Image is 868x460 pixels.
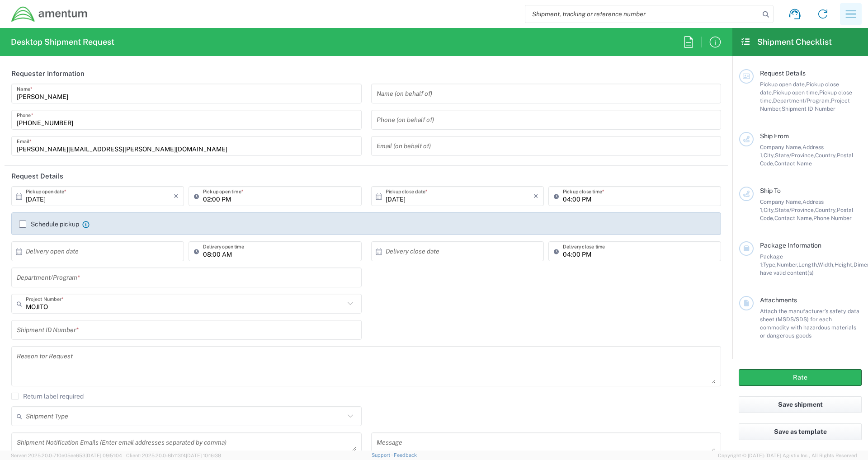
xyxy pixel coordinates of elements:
span: Length, [798,261,818,268]
input: Shipment, tracking or reference number [525,5,759,23]
a: Feedback [394,452,417,458]
i: × [533,189,538,203]
span: Width, [818,261,835,268]
span: Ship To [760,187,781,194]
span: [DATE] 10:16:38 [186,453,221,458]
span: Server: 2025.20.0-710e05ee653 [11,453,122,458]
span: Department/Program, [773,97,831,104]
span: Company Name, [760,198,802,205]
span: Number, [777,261,798,268]
span: Shipment ID Number [782,105,835,112]
span: State/Province, [775,207,815,213]
i: × [174,189,179,203]
button: Rate [739,369,862,386]
h2: Shipment Checklist [741,37,832,47]
button: Save as template [739,423,862,440]
span: City, [764,207,775,213]
a: Support [372,452,394,458]
span: Attach the manufacturer’s safety data sheet (MSDS/SDS) for each commodity with hazardous material... [760,308,859,339]
span: Request Details [760,70,806,77]
span: Attachments [760,296,797,304]
span: Pickup open date, [760,81,806,88]
span: Country, [815,207,837,213]
span: Phone Number [813,215,852,221]
span: State/Province, [775,152,815,159]
span: City, [764,152,775,159]
span: Copyright © [DATE]-[DATE] Agistix Inc., All Rights Reserved [718,451,857,460]
span: Pickup open time, [773,89,819,96]
label: Schedule pickup [19,221,79,228]
span: Type, [763,261,777,268]
span: Client: 2025.20.0-8b113f4 [126,453,221,458]
h2: Request Details [11,172,63,181]
button: Save shipment [739,396,862,413]
span: Height, [835,261,854,268]
span: Contact Name [774,160,812,167]
h2: Desktop Shipment Request [11,37,114,47]
span: [DATE] 09:51:04 [85,453,122,458]
span: Contact Name, [774,215,813,221]
span: Package Information [760,242,821,249]
span: Package 1: [760,253,783,268]
h2: Requester Information [11,69,85,78]
span: Country, [815,152,837,159]
label: Return label required [11,393,84,400]
span: Company Name, [760,144,802,150]
span: Ship From [760,132,789,140]
img: dyncorp [11,6,88,23]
